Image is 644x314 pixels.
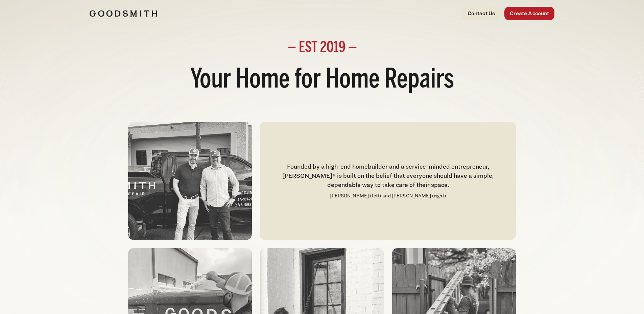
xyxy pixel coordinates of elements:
div: Founded by a high-end homebuilder and a service-minded entrepreneur, [PERSON_NAME]® is built on t... [268,162,507,189]
p: [PERSON_NAME] (left) and [PERSON_NAME] (right) [330,192,446,200]
img: Goodsmith [90,10,157,17]
a: Contact Us [462,7,501,20]
h2: — EST 2019 — [90,41,555,55]
h1: Your Home for Home Repairs [90,64,555,97]
a: Create Account [504,7,554,20]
